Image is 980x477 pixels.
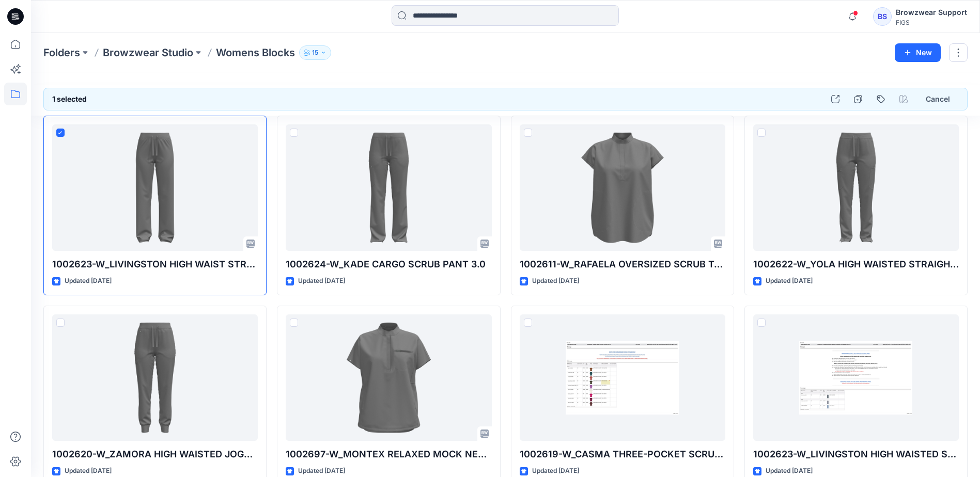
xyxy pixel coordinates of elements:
p: Updated [DATE] [532,276,579,287]
h6: 1 selected [52,93,87,105]
p: Womens Blocks [216,45,295,60]
p: 15 [312,47,318,58]
p: 1002697-W_MONTEX RELAXED MOCK NECK SCRUB TOP 3.0 [286,447,491,462]
p: 1002619-W_CASMA THREE-POCKET SCRUB TOP 3.0 [520,447,725,462]
p: 1002623-W_LIVINGSTON HIGH WAISTED STRAIGHT LEG SCRUB PANT 3.0 [753,447,959,462]
p: Updated [DATE] [766,276,813,287]
p: 1002620-W_ZAMORA HIGH WAISTED JOGGER SCRUB PANT 3.0 [52,447,258,462]
p: Updated [DATE] [766,466,813,476]
p: Updated [DATE] [65,276,112,287]
p: 1002624-W_KADE CARGO SCRUB PANT 3.0 [286,257,491,272]
p: 1002622-W_YOLA HIGH WAISTED STRAIGHT LEG SCRUB PANT 3.0 [753,257,959,272]
div: BS [873,7,892,26]
button: 15 [299,45,331,60]
a: Folders [43,45,80,60]
p: Updated [DATE] [298,276,345,287]
p: Updated [DATE] [65,466,112,476]
p: Updated [DATE] [532,466,579,476]
p: Updated [DATE] [298,466,345,476]
div: Browzwear Support [896,6,967,19]
p: 1002611-W_RAFAELA OVERSIZED SCRUB TOP 3.0 [520,257,725,272]
a: Browzwear Studio [103,45,193,60]
p: 1002623-W_LIVINGSTON HIGH WAIST STRAIGHT LEG SCRUB PANT 3.0 [52,257,258,272]
div: FIGS [896,19,967,26]
button: New [895,43,941,62]
button: Cancel [917,90,959,108]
